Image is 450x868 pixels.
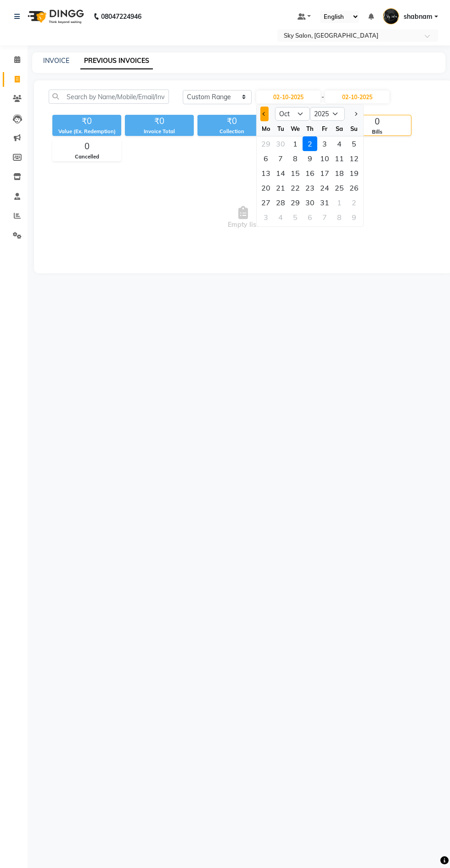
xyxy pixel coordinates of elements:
[256,90,321,103] input: Start Date
[347,151,361,166] div: 12
[317,136,332,151] div: Friday, October 3, 2025
[347,166,361,180] div: Sunday, October 19, 2025
[259,210,273,225] div: 3
[347,151,361,166] div: Sunday, October 12, 2025
[383,8,399,24] img: shabnam
[288,151,303,166] div: 8
[125,128,194,135] div: Invoice Total
[273,195,288,210] div: 28
[347,136,361,151] div: 5
[273,121,288,136] div: Tu
[49,90,169,104] input: Search by Name/Mobile/Email/Invoice No
[273,210,288,225] div: 4
[317,180,332,195] div: 24
[259,210,273,225] div: Monday, November 3, 2025
[288,121,303,136] div: We
[343,128,411,136] div: Bills
[273,151,288,166] div: Tuesday, October 7, 2025
[52,128,121,135] div: Value (Ex. Redemption)
[259,195,273,210] div: 27
[317,166,332,180] div: 17
[288,166,303,180] div: Wednesday, October 15, 2025
[52,115,121,128] div: ₹0
[197,115,266,128] div: ₹0
[53,153,121,161] div: Cancelled
[352,107,360,121] button: Next month
[259,136,273,151] div: Monday, September 29, 2025
[273,136,288,151] div: Tuesday, September 30, 2025
[259,151,273,166] div: Monday, October 6, 2025
[321,92,324,102] span: -
[317,121,332,136] div: Fr
[288,136,303,151] div: Wednesday, October 1, 2025
[259,121,273,136] div: Mo
[317,151,332,166] div: Friday, October 10, 2025
[332,210,347,225] div: Saturday, November 8, 2025
[332,166,347,180] div: 18
[273,151,288,166] div: 7
[347,180,361,195] div: Sunday, October 26, 2025
[317,210,332,225] div: 7
[197,128,266,135] div: Collection
[317,166,332,180] div: Friday, October 17, 2025
[273,136,288,151] div: 30
[347,136,361,151] div: Sunday, October 5, 2025
[43,56,69,65] a: INVOICE
[49,172,438,264] span: Empty list
[303,151,317,166] div: Thursday, October 9, 2025
[259,166,273,180] div: 13
[332,166,347,180] div: Saturday, October 18, 2025
[303,180,317,195] div: Thursday, October 23, 2025
[288,195,303,210] div: Wednesday, October 29, 2025
[347,210,361,225] div: 9
[332,121,347,136] div: Sa
[347,195,361,210] div: 2
[101,4,141,29] b: 08047224946
[259,151,273,166] div: 6
[273,180,288,195] div: Tuesday, October 21, 2025
[259,180,273,195] div: Monday, October 20, 2025
[303,166,317,180] div: 16
[288,210,303,225] div: Wednesday, November 5, 2025
[303,136,317,151] div: Thursday, October 2, 2025
[273,180,288,195] div: 21
[273,210,288,225] div: Tuesday, November 4, 2025
[332,151,347,166] div: 11
[347,121,361,136] div: Su
[332,151,347,166] div: Saturday, October 11, 2025
[303,121,317,136] div: Th
[343,115,411,128] div: 0
[275,107,310,121] select: Select month
[303,166,317,180] div: Thursday, October 16, 2025
[259,180,273,195] div: 20
[80,53,153,69] a: PREVIOUS INVOICES
[288,210,303,225] div: 5
[288,195,303,210] div: 29
[325,90,389,103] input: End Date
[347,195,361,210] div: Sunday, November 2, 2025
[332,195,347,210] div: 1
[347,180,361,195] div: 26
[332,180,347,195] div: Saturday, October 25, 2025
[53,140,121,153] div: 0
[332,136,347,151] div: Saturday, October 4, 2025
[332,210,347,225] div: 8
[303,195,317,210] div: Thursday, October 30, 2025
[288,151,303,166] div: Wednesday, October 8, 2025
[317,210,332,225] div: Friday, November 7, 2025
[303,180,317,195] div: 23
[303,151,317,166] div: 9
[332,180,347,195] div: 25
[303,195,317,210] div: 30
[259,136,273,151] div: 29
[288,166,303,180] div: 15
[259,166,273,180] div: Monday, October 13, 2025
[288,180,303,195] div: 22
[317,136,332,151] div: 3
[303,210,317,225] div: Thursday, November 6, 2025
[317,195,332,210] div: Friday, October 31, 2025
[288,180,303,195] div: Wednesday, October 22, 2025
[273,166,288,180] div: Tuesday, October 14, 2025
[404,12,433,22] span: shabnam
[310,107,345,121] select: Select year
